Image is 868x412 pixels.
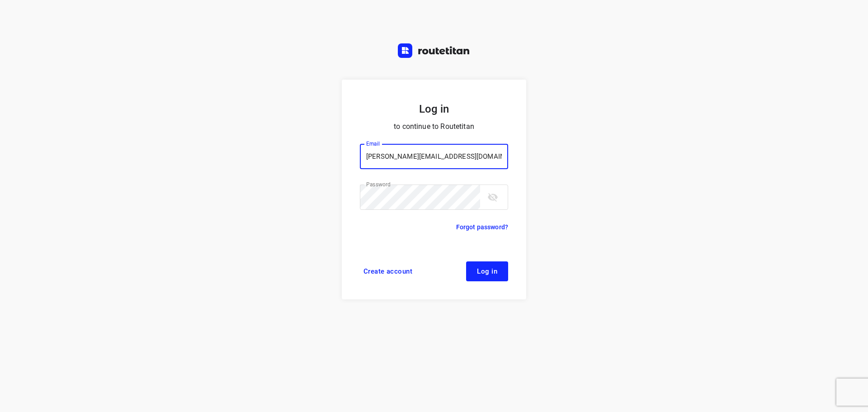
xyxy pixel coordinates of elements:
p: to continue to Routetitan [360,120,508,133]
button: Log in [466,261,508,281]
a: Routetitan [398,43,470,60]
img: Routetitan [398,43,470,58]
a: Forgot password? [456,222,508,232]
a: Create account [360,261,416,281]
h5: Log in [360,101,508,117]
span: Log in [477,268,497,275]
button: toggle password visibility [484,188,502,206]
span: Create account [363,268,412,275]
